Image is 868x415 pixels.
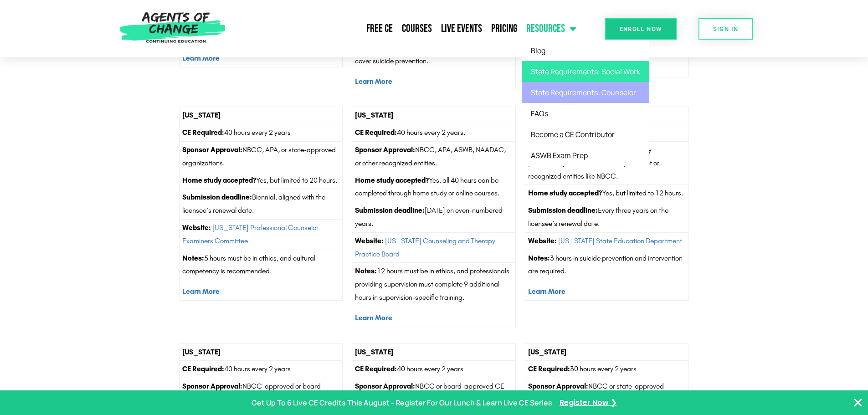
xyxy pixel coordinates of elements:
strong: Notes: [355,266,377,275]
strong: CE Required: [528,364,570,373]
strong: Notes: [182,254,204,262]
strong: Sponsor Approval: [528,382,588,390]
strong: Sponsor Approval: [182,145,242,154]
td: NBCC or state-approved providers. [525,378,689,409]
a: Resources [522,17,581,40]
a: Learn More [355,313,392,322]
a: Courses [397,17,437,40]
a: State Requirements: Social Work [522,61,649,82]
a: ASWB Exam Prep [522,145,649,166]
a: Learn More [182,287,220,296]
td: Yes, but limited to 12 hours. [525,185,689,202]
p: 5 hours must be in ethics, and cultural competency is recommended. [182,252,340,278]
a: Learn More [355,77,392,86]
strong: Submission deadline: [528,206,598,215]
td: Yes, all 40 hours can be completed through home study or online courses. [352,172,516,202]
td: 40 hours every 2 years [352,361,516,378]
td: [DATE] on even-numbered years. [352,202,516,233]
strong: [US_STATE] [355,348,393,356]
td: NBCC, APA, or state-approved organizations. [179,141,343,172]
strong: CE Required: [182,364,224,373]
td: 40 hours every 2 years [179,361,343,378]
a: [US_STATE] Counseling and Therapy Practice Board [355,236,495,258]
p: 3 hours in suicide prevention and intervention are required. [528,252,686,278]
strong: CE Required: [182,128,224,137]
strong: Sponsor Approval: [182,382,242,390]
a: Live Events [437,17,487,40]
td: Yes, but limited to 20 hours. [179,172,343,189]
a: Register Now ❯ [560,396,616,410]
strong: Submission deadline: [355,206,425,215]
td: Every three years on the licensee’s renewal date. [525,202,689,233]
button: Close Banner [853,397,863,408]
a: FAQs [522,103,649,124]
td: NBCC, APA, ASWB, NAADAC, or other recognized entities. [352,141,516,172]
a: Pricing [487,17,522,40]
a: Blog [522,40,649,61]
td: 30 hours every 2 years [525,361,689,378]
a: [US_STATE] Professional Counselor Examiners Committee [182,223,318,245]
td: NBCC or board-approved CE providers. [352,378,516,409]
strong: Website: [528,236,557,245]
a: State Requirements: Counselor [522,82,649,103]
strong: Website: [182,223,211,232]
a: Learn More [528,287,565,296]
a: Free CE [362,17,397,40]
strong: [US_STATE] [355,111,393,119]
td: NBCC-approved or board-approved providers. [179,378,343,409]
a: [US_STATE] State Education Department [558,236,682,245]
strong: CE Required: [355,364,397,373]
span: Enroll Now [620,26,662,32]
strong: [US_STATE] [528,348,566,356]
a: Learn More [182,54,220,62]
strong: [US_STATE] [182,348,221,356]
strong: Home study accepted? [355,176,429,184]
strong: [US_STATE] [182,111,221,119]
strong: Notes: [528,254,550,262]
p: 12 hours must be in ethics, and professionals providing supervision must complete 9 additional ho... [355,265,513,304]
strong: Home study accepted? [182,176,256,184]
td: Biennial, aligned with the licensee’s renewal date. [179,189,343,220]
strong: Sponsor Approval: [355,382,415,390]
strong: Home study accepted? [528,189,602,197]
strong: CE Required: [355,128,397,137]
strong: Submission deadline: [182,193,252,201]
strong: Sponsor Approval: [355,145,415,154]
td: 40 hours every 2 years. [352,124,516,142]
a: Become a CE Contributor [522,124,649,145]
span: SIGN IN [713,26,739,32]
a: SIGN IN [699,18,753,40]
strong: Website: [355,236,384,245]
ul: Resources [522,40,649,166]
td: 40 hours every 2 years [179,124,343,142]
nav: Menu [230,17,581,40]
a: Enroll Now [605,18,677,40]
p: Get Up To 6 Live CE Credits This August - Register For Our Lunch & Learn Live CE Series [252,396,552,410]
